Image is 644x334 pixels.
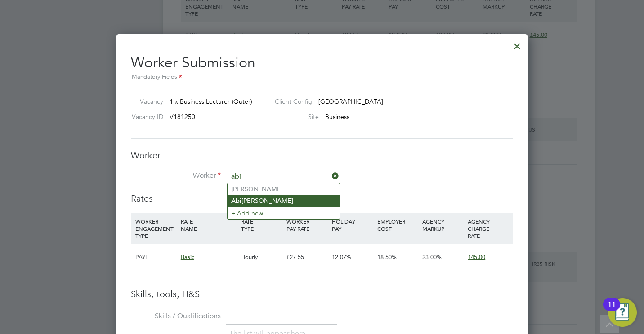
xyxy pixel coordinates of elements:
[228,170,339,184] input: Search for...
[170,97,252,105] span: 1 x Business Lecturer (Outer)
[179,213,239,237] div: RATE NAME
[231,197,241,205] b: Abi
[330,213,375,237] div: HOLIDAY PAY
[377,253,397,261] span: 18.50%
[228,183,340,195] li: [PERSON_NAME]
[332,253,351,261] span: 12.07%
[239,244,284,270] div: Hourly
[608,298,637,327] button: Open Resource Center, 11 new notifications
[228,195,340,207] li: [PERSON_NAME]
[318,97,383,105] span: [GEOGRAPHIC_DATA]
[181,253,194,261] span: Basic
[468,253,485,261] span: £45.00
[465,213,511,244] div: AGENCY CHARGE RATE
[284,213,330,237] div: WORKER PAY RATE
[131,47,513,82] h2: Worker Submission
[284,244,330,270] div: £27.55
[133,213,179,244] div: WORKER ENGAGEMENT TYPE
[131,288,513,300] h3: Skills, tools, H&S
[375,213,420,237] div: EMPLOYER COST
[127,113,163,121] label: Vacancy ID
[325,113,349,121] span: Business
[422,253,442,261] span: 23.00%
[131,72,513,82] div: Mandatory Fields
[133,244,179,270] div: PAYE
[131,193,513,204] h3: Rates
[228,207,340,219] li: + Add new
[170,113,195,121] span: V181250
[608,304,616,316] div: 11
[131,312,221,321] label: Skills / Qualifications
[131,149,513,161] h3: Worker
[268,113,319,121] label: Site
[239,213,284,237] div: RATE TYPE
[127,97,163,105] label: Vacancy
[268,97,312,105] label: Client Config
[131,171,221,180] label: Worker
[420,213,465,237] div: AGENCY MARKUP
